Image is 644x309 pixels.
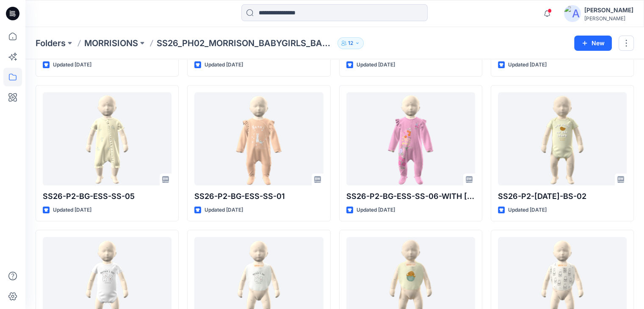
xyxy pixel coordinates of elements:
[84,37,138,49] a: MORRISIONS
[508,61,547,69] p: Updated [DATE]
[43,190,171,202] p: SS26-P2-BG-ESS-SS-05
[53,206,91,215] p: Updated [DATE]
[564,5,581,22] img: avatar
[346,92,475,185] a: SS26-P2-BG-ESS-SS-06-WITH FRILL
[346,190,475,202] p: SS26-P2-BG-ESS-SS-06-WITH [PERSON_NAME]
[194,92,323,185] a: SS26-P2-BG-ESS-SS-01
[348,39,353,48] p: 12
[498,92,627,185] a: SS26-P2-EASTER-BS-02
[584,15,633,22] div: [PERSON_NAME]
[205,206,243,215] p: Updated [DATE]
[157,37,334,49] p: SS26_PH02_MORRISON_BABYGIRLS_BABY BOYS
[43,92,171,185] a: SS26-P2-BG-ESS-SS-05
[194,190,323,202] p: SS26-P2-BG-ESS-SS-01
[36,37,66,49] a: Folders
[574,36,612,51] button: New
[498,190,627,202] p: SS26-P2-[DATE]-BS-02
[337,37,364,49] button: 12
[508,206,547,215] p: Updated [DATE]
[584,5,633,15] div: [PERSON_NAME]
[357,61,395,69] p: Updated [DATE]
[357,206,395,215] p: Updated [DATE]
[53,61,91,69] p: Updated [DATE]
[205,61,243,69] p: Updated [DATE]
